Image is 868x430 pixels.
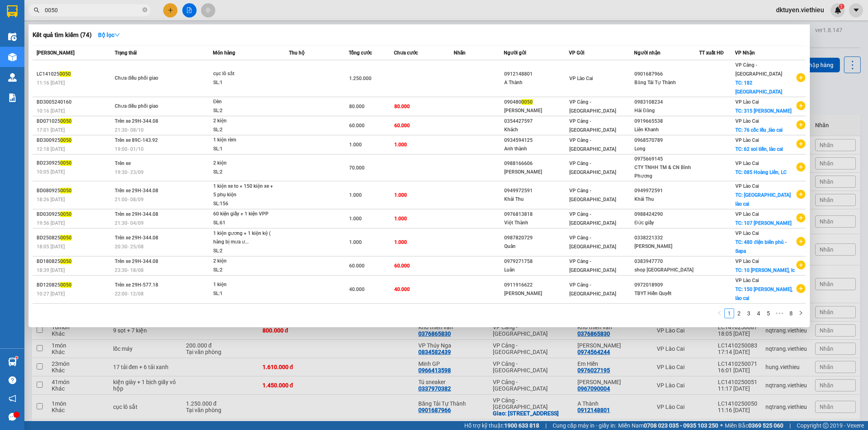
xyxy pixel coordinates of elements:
[735,258,759,264] span: VP Lào Cai
[9,395,16,402] span: notification
[115,161,131,166] span: Trên xe
[37,220,65,226] span: 19:56 [DATE]
[504,117,568,126] div: 0354427597
[717,311,722,315] span: left
[60,211,72,217] span: 0050
[796,73,805,82] span: plus-circle
[37,146,65,152] span: 12:18 [DATE]
[115,291,144,297] span: 22:00 - 12/08
[724,308,734,318] li: 1
[394,123,410,128] span: 60.000
[349,104,365,109] span: 80.000
[521,99,533,105] span: 0050
[60,160,72,166] span: 0050
[7,5,17,17] img: logo-vxr
[37,244,65,250] span: 18:05 [DATE]
[45,6,141,15] input: Tìm tên, số ĐT hoặc mã đơn
[569,188,616,202] span: VP Cảng - [GEOGRAPHIC_DATA]
[37,257,112,266] div: BD180825
[735,62,782,77] span: VP Cảng - [GEOGRAPHIC_DATA]
[37,210,112,219] div: BD030925
[569,211,616,226] span: VP Cảng - [GEOGRAPHIC_DATA]
[735,108,791,114] span: TC: 315 [PERSON_NAME]
[735,309,743,318] a: 2
[504,281,568,289] div: 0911916622
[9,413,16,421] span: message
[394,192,407,198] span: 1.000
[504,70,568,78] div: 0912148801
[796,163,805,172] span: plus-circle
[735,267,795,273] span: TC: 10 [PERSON_NAME], lc
[569,235,616,250] span: VP Cảng - [GEOGRAPHIC_DATA]
[37,187,112,195] div: BD080925
[394,216,407,222] span: 1.000
[796,139,805,148] span: plus-circle
[115,258,158,264] span: Trên xe 29H-344.08
[763,308,773,318] li: 5
[115,146,144,152] span: 19:00 - 01/10
[8,93,17,102] img: solution-icon
[115,118,158,124] span: Trên xe 29H-344.08
[37,159,112,167] div: BD230925
[569,161,616,175] span: VP Cảng - [GEOGRAPHIC_DATA]
[569,258,616,273] span: VP Cảng - [GEOGRAPHIC_DATA]
[798,311,803,315] span: right
[504,145,568,153] div: Anh thành
[349,239,362,245] span: 1.000
[8,33,17,41] img: warehouse-icon
[142,7,147,14] span: close-circle
[735,146,783,152] span: TC: 62 soi tiền, lào cai
[115,169,144,175] span: 19:30 - 23/09
[213,168,274,177] div: SL: 2
[634,281,699,289] div: 0972018909
[634,78,699,87] div: Băng Tải Tự Thành
[60,188,72,193] span: 0050
[60,137,72,143] span: 0050
[796,101,805,110] span: plus-circle
[634,163,699,180] div: CTY TNHH TM & CN Bình Phương
[115,282,158,288] span: Trên xe 29H-577.18
[349,142,362,148] span: 1.000
[213,78,274,87] div: SL: 1
[349,123,365,128] span: 60.000
[213,280,274,289] div: 1 kiện
[634,289,699,298] div: TBYT Hiền Quyết
[213,117,274,126] div: 2 kiện
[735,230,759,236] span: VP Lào Cai
[213,98,274,106] div: Đèn
[37,108,65,114] span: 10:16 [DATE]
[37,281,112,289] div: BD120825
[634,50,660,56] span: Người nhận
[744,308,754,318] li: 3
[115,197,144,202] span: 21:00 - 08/09
[699,50,724,56] span: TT xuất HĐ
[37,267,65,273] span: 18:39 [DATE]
[37,169,65,175] span: 10:05 [DATE]
[735,169,787,175] span: TC: 085 Hoàng Liên, LC
[796,213,805,222] span: plus-circle
[634,117,699,126] div: 0919665538
[715,308,724,318] button: left
[634,210,699,219] div: 0988424290
[37,80,65,86] span: 11:16 [DATE]
[92,28,127,41] button: Bộ lọcdown
[504,136,568,145] div: 0934594125
[115,267,144,273] span: 23:30 - 18/08
[634,145,699,153] div: Long
[115,211,158,217] span: Trên xe 29H-344.08
[454,50,466,56] span: Nhãn
[735,50,755,56] span: VP Nhận
[735,287,793,301] span: TC: 150 [PERSON_NAME], lào cai
[504,234,568,242] div: 0987820729
[394,142,407,148] span: 1.000
[213,289,274,298] div: SL: 1
[213,229,274,247] div: 1 kiện gương + 1 kiện kệ ( hàng bị mưa ư...
[37,50,74,56] span: [PERSON_NAME]
[725,309,734,318] a: 1
[796,308,806,318] button: right
[60,282,72,288] span: 0050
[796,261,805,269] span: plus-circle
[37,127,65,133] span: 17:01 [DATE]
[744,309,753,318] a: 3
[735,211,759,217] span: VP Lào Cai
